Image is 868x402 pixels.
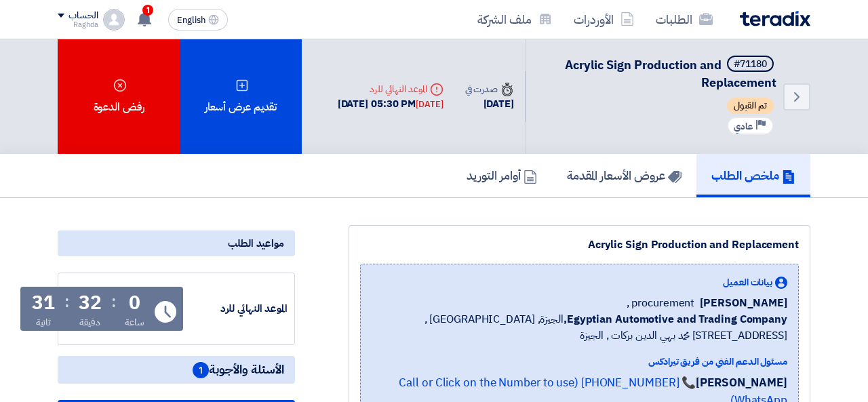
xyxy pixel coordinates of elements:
div: رفض الدعوة [58,39,180,154]
div: الحساب [68,10,98,22]
span: عادي [734,120,753,133]
span: procurement , [627,295,695,311]
div: : [64,289,69,314]
span: 1 [193,362,209,378]
div: [DATE] [465,96,514,112]
div: [DATE] 05:30 PM [338,96,443,112]
span: 1 [142,5,153,16]
strong: [PERSON_NAME] [696,374,787,391]
div: الموعد النهائي للرد [338,82,443,96]
span: بيانات العميل [723,275,772,289]
a: الأوردرات [563,3,645,35]
span: Acrylic Sign Production and Replacement [565,56,776,92]
h5: عروض الأسعار المقدمة [567,167,682,183]
div: Raghda [58,21,98,28]
div: : [111,289,116,314]
a: ملخص الطلب [696,154,810,197]
img: profile_test.png [103,9,125,31]
h5: Acrylic Sign Production and Replacement [542,56,776,91]
h5: ملخص الطلب [711,167,795,183]
div: صدرت في [465,82,514,96]
div: 31 [32,294,55,313]
a: أوامر التوريد [452,154,552,197]
div: مسئول الدعم الفني من فريق تيرادكس [372,355,787,369]
span: الأسئلة والأجوبة [193,361,284,378]
div: ثانية [36,315,52,329]
div: ساعة [125,315,144,329]
div: دقيقة [79,315,100,329]
button: English [168,9,228,31]
div: [DATE] [416,98,443,111]
b: Egyptian Automotive and Trading Company, [564,311,787,327]
div: #71180 [734,60,767,69]
span: English [177,16,205,25]
a: ملف الشركة [467,3,563,35]
h5: أوامر التوريد [467,167,537,183]
div: 0 [129,294,140,313]
div: 32 [79,294,102,313]
a: الطلبات [645,3,724,35]
div: تقديم عرض أسعار [180,39,302,154]
span: تم القبول [727,98,774,114]
div: مواعيد الطلب [58,230,295,256]
span: الجيزة, [GEOGRAPHIC_DATA] ,[STREET_ADDRESS] محمد بهي الدين بركات , الجيزة [372,311,787,344]
img: Teradix logo [740,11,810,26]
div: الموعد النهائي للرد [186,301,288,317]
a: عروض الأسعار المقدمة [552,154,696,197]
div: Acrylic Sign Production and Replacement [360,237,799,253]
span: [PERSON_NAME] [700,295,787,311]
